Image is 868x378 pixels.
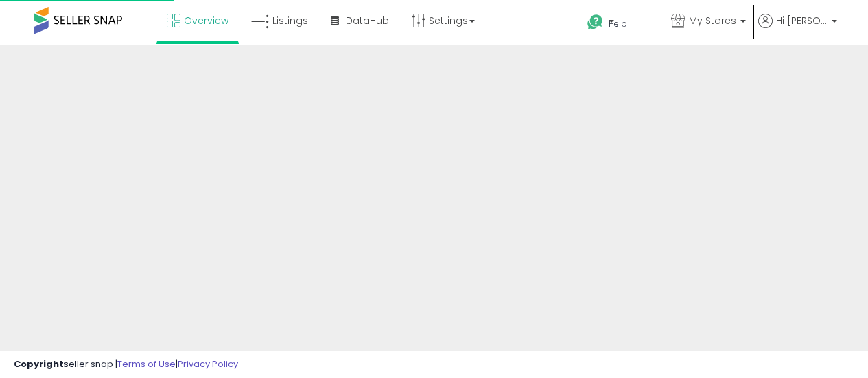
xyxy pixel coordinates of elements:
[178,357,238,370] a: Privacy Policy
[14,358,238,371] div: seller snap | |
[576,3,659,45] a: Help
[587,14,604,31] i: Get Help
[272,14,308,27] span: Listings
[776,14,828,27] span: Hi [PERSON_NAME]
[184,14,228,27] span: Overview
[346,14,389,27] span: DataHub
[758,14,837,45] a: Hi [PERSON_NAME]
[14,357,64,370] strong: Copyright
[609,18,627,29] span: Help
[689,14,736,27] span: My Stores
[117,357,176,370] a: Terms of Use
